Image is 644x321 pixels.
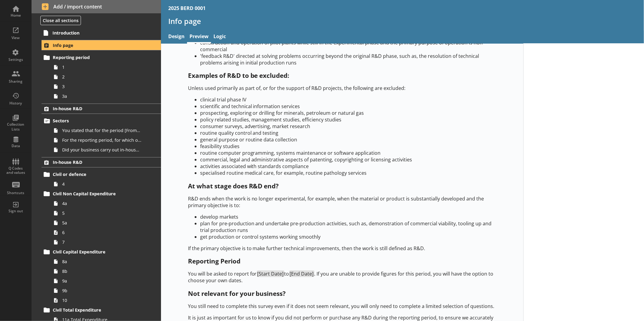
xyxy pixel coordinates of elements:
li: scientific and technical information services [200,103,497,110]
div: 2025 BERD 0001 [168,5,206,12]
a: 4 [51,179,161,189]
span: For the reporting period, for which of the following product codes has your business carried out ... [62,137,141,143]
p: If the primary objective is to make further technical improvements, then the work is still define... [188,245,497,252]
span: Did your business carry out in-house R&D for any other product codes? [62,147,141,153]
h1: Info page [168,16,637,26]
li: SectorsYou stated that for the period [From] to [To], [Ru Name] carried out in-house R&D. Is this... [44,116,161,155]
span: 5 [62,210,141,216]
a: 1 [51,62,161,72]
a: Preview [187,31,211,44]
p: You will be asked to report for to . If you are unable to provide figures for this period, you wi... [188,270,497,284]
li: Civil Non Capital Expenditure4a55a67 [44,189,161,247]
span: Sectors [53,118,139,124]
li: 'feedback R&D' directed at solving problems occurring beyond the original R&D phase, such as, the... [200,53,497,66]
li: activities associated with standards compliance [200,163,497,170]
a: 3a [51,91,161,101]
a: 5 [51,208,161,218]
div: History [5,101,26,106]
li: specialised routine medical care, for example, routine pathology services [200,170,497,176]
span: 9b [62,288,141,293]
span: Introduction [52,30,139,36]
a: Logic [211,31,228,44]
span: [Start Date] [257,270,284,277]
a: 10 [51,296,161,305]
a: 7 [51,237,161,247]
h2: Reporting Period [188,257,497,265]
span: [End Date] [289,270,314,277]
div: Sharing [5,79,26,84]
span: 3a [62,93,141,99]
li: feasibility studies [200,143,497,150]
a: 3 [51,82,161,91]
span: 9a [62,278,141,284]
span: 4 [62,181,141,187]
a: Civil or defence [42,170,161,179]
li: Reporting period1233a [44,53,161,101]
li: consumer surveys, advertising, market research [200,123,497,130]
a: 4a [51,199,161,208]
li: Info pageReporting period1233a [32,40,161,101]
li: develop markets [200,213,497,220]
span: 1 [62,64,141,70]
li: In-house R&DSectorsYou stated that for the period [From] to [To], [Ru Name] carried out in-house ... [32,104,161,155]
span: You stated that for the period [From] to [To], [Ru Name] carried out in-house R&D. Is this correct? [62,127,141,133]
span: 7 [62,239,141,245]
span: 5a [62,220,141,226]
span: In-house R&D [53,106,139,111]
h2: Not relevant for your business? [188,289,497,298]
a: Introduction [41,28,161,38]
li: clinical trial phase IV [200,96,497,103]
li: general purpose or routine data collection [200,136,497,143]
a: Reporting period [42,53,161,62]
a: Sectors [42,116,161,126]
span: Reporting period [53,55,139,60]
a: Info page [42,40,161,50]
button: Close all sections [40,16,81,25]
a: In-house R&D [42,157,161,167]
div: Sign out [5,209,26,213]
span: Civil or defence [53,171,139,177]
span: 3 [62,84,141,89]
a: Civil Capital Expenditure [42,247,161,257]
li: prospecting, exploring or drilling for minerals, petroleum or natural gas [200,110,497,116]
a: You stated that for the period [From] to [To], [Ru Name] carried out in-house R&D. Is this correct? [51,126,161,135]
div: Data [5,144,26,148]
li: Civil Capital Expenditure8a8b9a9b10 [44,247,161,305]
a: 8b [51,266,161,276]
li: get production or control systems working smoothly [200,233,497,240]
a: For the reporting period, for which of the following product codes has your business carried out ... [51,135,161,145]
div: Shortcuts [5,190,26,195]
a: 9a [51,276,161,286]
li: routine quality control and testing [200,130,497,136]
li: Civil or defence4 [44,170,161,189]
span: In-house R&D [53,159,139,165]
div: Home [5,13,26,18]
div: View [5,35,26,40]
p: R&D ends when the work is no longer experimental, for example, when the material or product is su... [188,195,497,209]
span: Info page [53,42,139,48]
a: Civil Total Expenditure [42,305,161,315]
span: 6 [62,230,141,235]
span: Civil Capital Expenditure [53,249,139,255]
strong: At what stage does R&D end? [188,182,279,190]
span: 8b [62,268,141,274]
span: 8a [62,259,141,264]
a: In-house R&D [42,104,161,114]
span: Civil Total Expenditure [53,307,139,313]
a: 2 [51,72,161,82]
p: You still need to complete this survey even if it does not seem relevant, you will only need to c... [188,303,497,309]
a: 8a [51,257,161,266]
div: Collection Lists [5,122,26,131]
a: 5a [51,218,161,228]
a: 6 [51,228,161,237]
a: Did your business carry out in-house R&D for any other product codes? [51,145,161,155]
span: 2 [62,74,141,80]
span: 4a [62,200,141,206]
span: Add / import content [42,3,151,10]
li: construction and operation of pilot plants while still in the experimental phase and the primary ... [200,39,497,53]
a: Civil Non Capital Expenditure [42,189,161,199]
p: Unless used primarily as part of, or for the support of R&D projects, the following are excluded: [188,85,497,91]
li: routine computer programming, systems maintenance or software application [200,150,497,156]
strong: Examples of R&D to be excluded: [188,71,290,80]
a: Design [166,31,187,44]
